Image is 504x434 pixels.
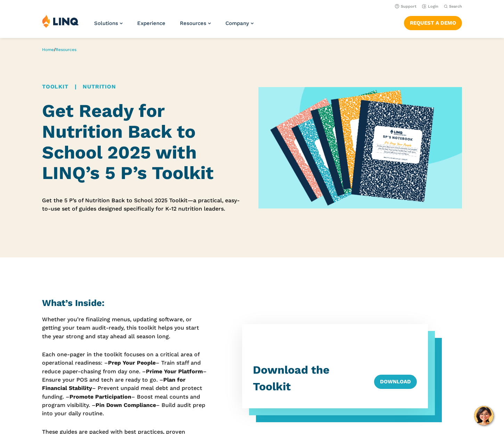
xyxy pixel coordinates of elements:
[374,375,417,389] a: Download
[94,20,123,26] a: Solutions
[96,402,156,408] strong: Pin Down Compliance
[444,4,462,9] button: Open Search Bar
[42,47,54,52] a: Home
[180,20,206,26] span: Resources
[42,83,68,90] a: Toolkit
[474,406,494,425] button: Hello, have a question? Let’s chat.
[108,359,156,366] strong: Prep Your People
[395,4,416,9] a: Support
[137,20,165,26] a: Experience
[42,350,210,418] p: Each one-pager in the toolkit focuses on a critical area of operational readiness: – – Train staf...
[42,101,246,184] h1: Get Ready for Nutrition Back to School 2025 with LINQ’s 5 P’s Toolkit
[94,20,118,26] span: Solutions
[449,4,462,9] span: Search
[42,15,79,28] img: LINQ | K‑12 Software
[422,4,438,9] a: Login
[404,15,462,30] nav: Button Navigation
[42,297,210,309] h2: What’s Inside:
[146,368,203,375] strong: Prime Your Platform
[56,47,76,52] a: Resources
[69,393,131,400] strong: Promote Participation
[42,196,246,213] p: Get the 5 P’s of Nutrition Back to School 2025 Toolkit—a practical, easy-to-use set of guides des...
[42,315,210,341] p: Whether you’re finalizing menus, updating software, or getting your team audit-ready, this toolki...
[42,47,76,52] span: /
[94,15,254,37] nav: Primary Navigation
[253,361,368,395] h3: Download the Toolkit
[83,83,116,90] a: Nutrition
[180,20,211,26] a: Resources
[225,20,254,26] a: Company
[225,20,249,26] span: Company
[404,16,462,30] a: Request a Demo
[42,83,246,91] div: |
